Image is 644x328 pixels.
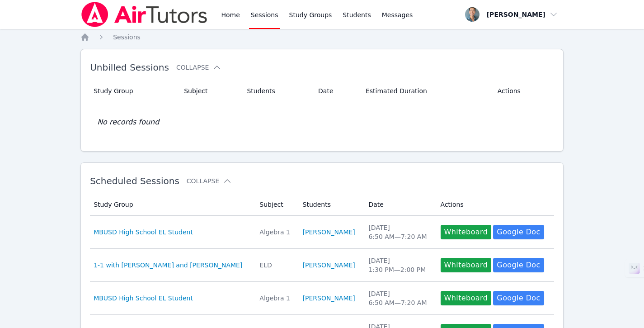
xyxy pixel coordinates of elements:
[80,33,564,42] nav: Breadcrumb
[368,256,429,274] div: [DATE] 1:30 PM — 2:00 PM
[493,225,544,239] a: Google Doc
[90,176,179,186] span: Scheduled Sessions
[179,80,241,102] th: Subject
[259,261,291,270] div: ELD
[90,102,554,142] td: No records found
[492,80,554,102] th: Actions
[382,10,413,19] span: Messages
[303,294,355,303] a: [PERSON_NAME]
[113,33,141,41] span: Sessions
[441,258,492,272] button: Whiteboard
[90,216,554,249] tr: MBUSD High School EL StudentAlgebra 1[PERSON_NAME][DATE]6:50 AM—7:20 AMWhiteboardGoogle Doc
[94,228,193,237] a: MBUSD High School EL Student
[441,225,492,239] button: Whiteboard
[187,176,232,185] button: Collapse
[90,282,554,315] tr: MBUSD High School EL StudentAlgebra 1[PERSON_NAME][DATE]6:50 AM—7:20 AMWhiteboardGoogle Doc
[94,261,242,270] a: 1-1 with [PERSON_NAME] and [PERSON_NAME]
[259,228,291,237] div: Algebra 1
[313,80,360,102] th: Date
[303,261,355,270] a: [PERSON_NAME]
[80,2,208,27] img: Air Tutors
[113,33,141,42] a: Sessions
[435,194,554,216] th: Actions
[254,194,297,216] th: Subject
[441,291,492,305] button: Whiteboard
[90,62,169,73] span: Unbilled Sessions
[241,80,313,102] th: Students
[493,258,544,272] a: Google Doc
[368,289,429,307] div: [DATE] 6:50 AM — 7:20 AM
[297,194,363,216] th: Students
[90,194,254,216] th: Study Group
[90,249,554,282] tr: 1-1 with [PERSON_NAME] and [PERSON_NAME]ELD[PERSON_NAME][DATE]1:30 PM—2:00 PMWhiteboardGoogle Doc
[303,228,355,237] a: [PERSON_NAME]
[94,294,193,303] a: MBUSD High School EL Student
[363,194,435,216] th: Date
[90,80,179,102] th: Study Group
[259,294,291,303] div: Algebra 1
[360,80,492,102] th: Estimated Duration
[493,291,544,305] a: Google Doc
[176,63,221,72] button: Collapse
[368,223,429,241] div: [DATE] 6:50 AM — 7:20 AM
